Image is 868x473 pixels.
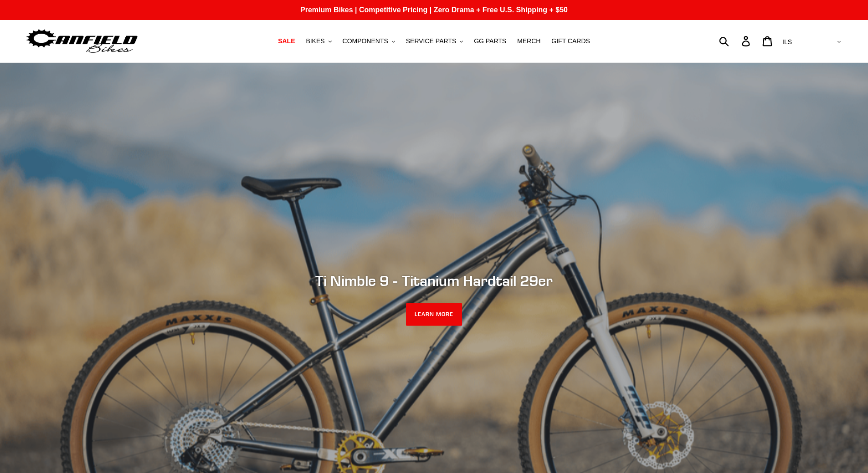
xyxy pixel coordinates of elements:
img: Canfield Bikes [25,27,139,56]
button: COMPONENTS [338,35,400,47]
h2: Ti Nimble 9 - Titanium Hardtail 29er [186,272,683,290]
span: SALE [278,37,295,45]
button: BIKES [301,35,336,47]
a: GIFT CARDS [547,35,595,47]
span: MERCH [517,37,540,45]
span: SERVICE PARTS [406,37,456,45]
button: SERVICE PARTS [401,35,467,47]
span: GIFT CARDS [551,37,590,45]
span: COMPONENTS [343,37,388,45]
span: BIKES [306,37,324,45]
a: MERCH [513,35,545,47]
input: Search [724,31,747,51]
a: SALE [273,35,299,47]
a: GG PARTS [469,35,511,47]
a: LEARN MORE [406,303,462,326]
span: GG PARTS [474,37,506,45]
